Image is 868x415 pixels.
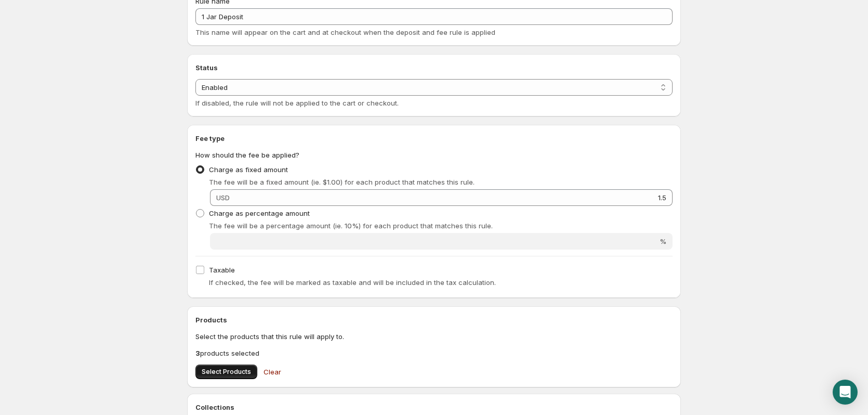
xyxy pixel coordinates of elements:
h2: Collections [195,402,673,412]
span: USD [216,193,230,202]
button: Select Products [195,365,257,379]
span: Taxable [209,266,235,274]
span: The fee will be a fixed amount (ie. $1.00) for each product that matches this rule. [209,178,475,186]
h2: Products [195,315,673,325]
p: products selected [195,348,673,358]
p: The fee will be a percentage amount (ie. 10%) for each product that matches this rule. [209,221,673,231]
p: Select the products that this rule will apply to. [195,331,673,342]
span: If disabled, the rule will not be applied to the cart or checkout. [195,99,399,107]
span: Charge as percentage amount [209,209,310,217]
span: How should the fee be applied? [195,151,299,159]
b: 3 [195,349,200,357]
button: Clear [257,361,287,382]
span: This name will appear on the cart and at checkout when the deposit and fee rule is applied [195,28,495,36]
span: % [660,237,666,245]
h2: Status [195,62,673,73]
span: Select Products [202,368,251,376]
div: Open Intercom Messenger [833,380,858,405]
span: If checked, the fee will be marked as taxable and will be included in the tax calculation. [209,278,496,287]
span: Clear [264,367,281,377]
h2: Fee type [195,133,673,144]
span: Charge as fixed amount [209,165,288,174]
